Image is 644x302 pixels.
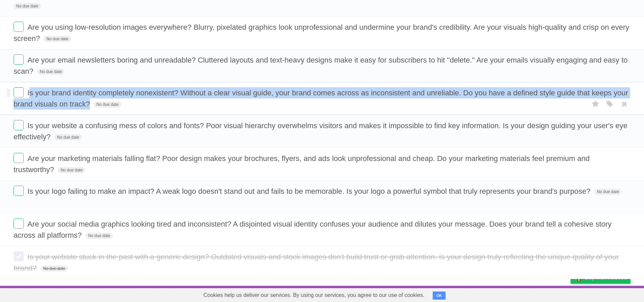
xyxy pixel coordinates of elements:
[14,186,24,196] label: Done
[14,87,24,97] label: Done
[14,218,24,229] label: Done
[14,154,590,174] span: Are your marketing materials falling flat? Poor design makes your brochures, flyers, and ads look...
[433,292,446,300] button: OK
[539,287,554,300] a: Terms
[58,167,85,173] span: No due date
[14,251,24,261] label: Done
[44,36,71,42] span: No due date
[37,69,65,75] span: No due date
[503,287,530,300] a: Developers
[14,54,24,65] label: Done
[14,23,629,43] span: Are you using low-resolution images everywhere? Blurry, pixelated graphics look unprofessional an...
[14,121,627,141] span: Is your website a confusing mess of colors and fonts? Poor visual hierarchy overwhelms visitors a...
[54,134,82,140] span: No due date
[14,56,628,75] span: Are your email newsletters boring and unreadable? Cluttered layouts and text-heavy designs make i...
[585,272,627,283] span: Buy me a coffee
[197,288,431,302] span: Cookies help us deliver our services. By using our services, you agree to our use of cookies.
[589,98,602,110] label: Star task
[14,3,41,9] span: No due date
[562,287,579,300] a: Privacy
[14,153,24,163] label: Done
[27,187,592,195] span: Is your logo failing to make an impact? A weak logo doesn't stand out and fails to be memorable. ...
[14,22,24,32] label: Done
[14,89,628,108] span: Is your brand identity completely nonexistent? Without a clear visual guide, your brand comes acr...
[14,253,619,272] span: Is your website stuck in the past with a generic design? Outdated visuals and stock images don't ...
[41,265,68,272] span: No due date
[94,101,121,108] span: No due date
[588,287,630,300] a: Suggest a feature
[86,233,113,239] span: No due date
[481,287,495,300] a: About
[14,220,612,239] span: Are your social media graphics looking tired and inconsistent? A disjointed visual identity confu...
[594,189,622,195] span: No due date
[14,120,24,130] label: Done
